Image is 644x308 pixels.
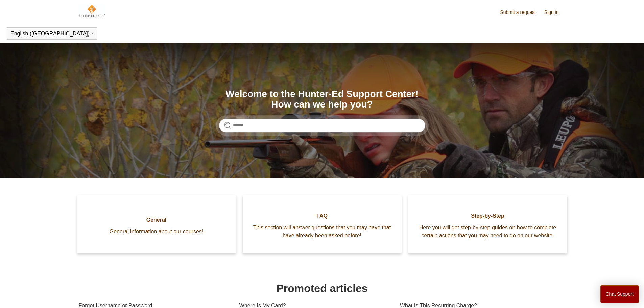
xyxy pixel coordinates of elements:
[219,89,425,110] h1: Welcome to the Hunter-Ed Support Center! How can we help you?
[408,195,567,253] a: Step-by-Step Here you will get step-by-step guides on how to complete certain actions that you ma...
[87,228,226,236] span: General information about our courses!
[79,280,566,297] h1: Promoted articles
[79,4,106,18] img: Hunter-Ed Help Center home page
[419,212,557,220] span: Step-by-Step
[253,212,391,220] span: FAQ
[77,195,236,253] a: General General information about our courses!
[544,9,566,16] a: Sign in
[219,119,425,132] input: Search
[243,195,402,253] a: FAQ This section will answer questions that you may have that have already been asked before!
[10,31,94,37] button: English ([GEOGRAPHIC_DATA])
[600,285,639,303] button: Chat Support
[500,9,543,16] a: Submit a request
[253,223,391,240] span: This section will answer questions that you may have that have already been asked before!
[87,216,226,224] span: General
[419,223,557,240] span: Here you will get step-by-step guides on how to complete certain actions that you may need to do ...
